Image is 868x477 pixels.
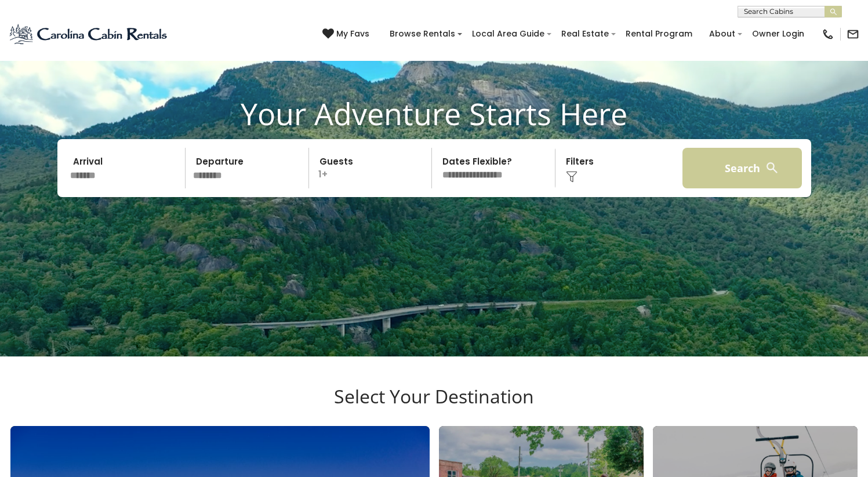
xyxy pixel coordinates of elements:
h3: Select Your Destination [9,385,859,426]
a: Local Area Guide [466,25,550,43]
h1: Your Adventure Starts Here [9,96,859,132]
img: mail-regular-black.png [847,28,859,41]
img: Blue-2.png [9,23,169,46]
a: Owner Login [746,25,810,43]
a: Rental Program [620,25,698,43]
p: 1+ [313,148,432,188]
a: About [703,25,741,43]
a: My Favs [322,28,372,41]
span: My Favs [336,28,369,40]
img: filter--v1.png [566,171,578,183]
a: Real Estate [555,25,615,43]
img: search-regular-white.png [765,161,779,175]
img: phone-regular-black.png [822,28,834,41]
button: Search [682,148,802,188]
a: Browse Rentals [384,25,461,43]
